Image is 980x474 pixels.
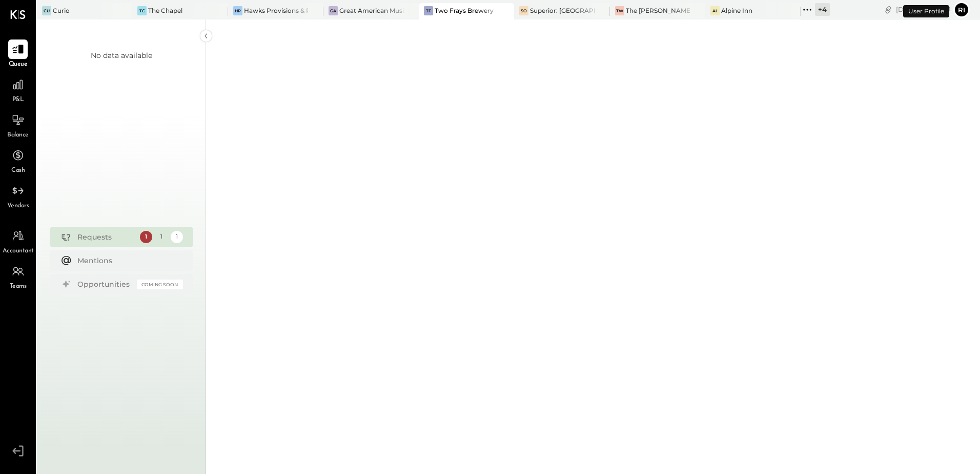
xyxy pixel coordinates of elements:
a: Vendors [1,181,35,211]
a: Balance [1,110,35,140]
div: 1 [140,231,152,243]
div: Two Frays Brewery [435,6,494,15]
span: Vendors [7,202,29,211]
div: The [PERSON_NAME] [626,6,690,15]
span: Accountant [3,247,34,256]
span: P&L [12,95,24,105]
div: [DATE] [896,5,951,14]
div: copy link [883,4,893,15]
span: Teams [10,282,27,291]
div: Cu [42,6,51,15]
div: Mentions [77,255,178,266]
div: The Chapel [148,6,182,15]
div: GA [329,6,338,15]
div: AI [710,6,720,15]
div: Great American Music Hall [339,6,403,15]
div: TC [137,6,147,15]
div: Alpine Inn [721,6,752,15]
span: Balance [7,131,29,140]
div: No data available [91,50,152,61]
a: Queue [1,39,35,69]
div: TF [424,6,433,15]
a: P&L [1,75,35,105]
div: Requests [77,232,135,242]
div: Opportunities [77,279,132,289]
div: 1 [171,231,183,243]
div: TW [615,6,624,15]
a: Cash [1,146,35,175]
div: + 4 [815,3,830,16]
div: Superior: [GEOGRAPHIC_DATA] [530,6,594,15]
div: 1 [155,231,168,243]
span: Cash [11,166,25,175]
div: Hawks Provisions & Public House [244,6,308,15]
span: Queue [9,60,28,69]
div: HP [233,6,242,15]
div: SO [519,6,528,15]
div: Coming Soon [137,280,183,289]
a: Teams [1,262,35,291]
div: Curio [53,6,70,15]
a: Accountant [1,226,35,256]
div: User Profile [903,5,949,17]
button: Ri [953,2,970,18]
